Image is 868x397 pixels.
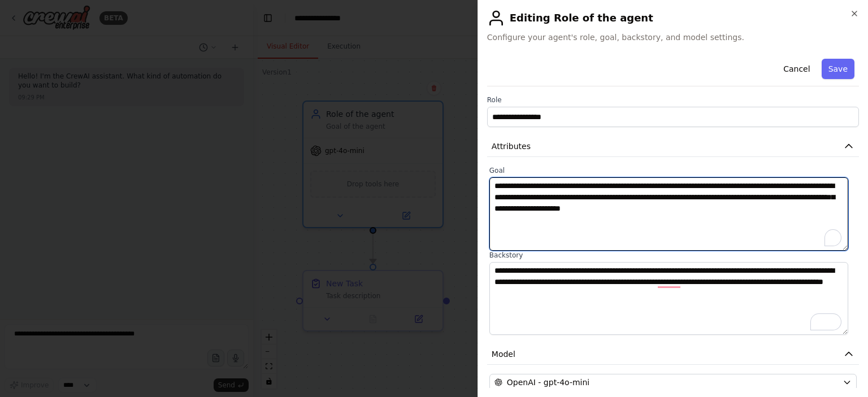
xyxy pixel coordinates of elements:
textarea: To enrich screen reader interactions, please activate Accessibility in Grammarly extension settings [489,262,848,335]
h2: Editing Role of the agent [487,9,859,27]
label: Backstory [489,251,857,260]
span: Model [492,348,515,360]
button: Attributes [487,136,859,157]
span: OpenAI - gpt-4o-mini [507,377,589,388]
span: Configure your agent's role, goal, backstory, and model settings. [487,32,859,43]
button: Cancel [776,59,817,79]
button: OpenAI - gpt-4o-mini [489,374,857,391]
span: Attributes [492,141,531,152]
label: Goal [489,166,857,175]
button: Model [487,344,859,365]
textarea: To enrich screen reader interactions, please activate Accessibility in Grammarly extension settings [489,177,848,251]
label: Role [487,95,859,104]
button: Save [822,59,854,79]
